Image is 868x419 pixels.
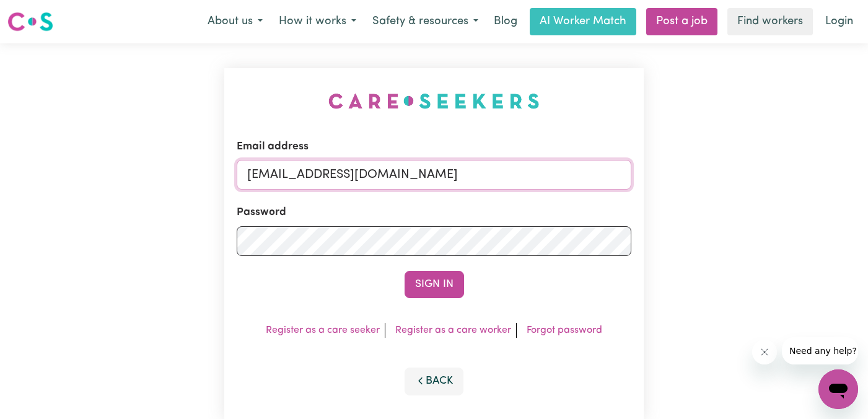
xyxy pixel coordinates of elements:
iframe: Message from company [782,337,858,364]
button: How it works [271,9,364,35]
button: Sign In [405,271,464,298]
a: Login [818,8,861,35]
a: Register as a care worker [395,325,511,335]
iframe: Button to launch messaging window [818,369,858,409]
a: Find workers [727,8,813,35]
label: Email address [237,139,309,155]
a: Forgot password [527,325,602,335]
img: Careseekers logo [7,11,53,33]
a: Post a job [646,8,717,35]
button: Safety & resources [364,9,486,35]
input: Email address [237,160,631,190]
a: AI Worker Match [530,8,636,35]
a: Register as a care seeker [266,325,380,335]
label: Password [237,205,286,221]
iframe: Close message [752,340,777,364]
button: Back [405,368,464,395]
a: Careseekers logo [7,7,53,36]
a: Blog [486,8,525,35]
button: About us [199,9,271,35]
